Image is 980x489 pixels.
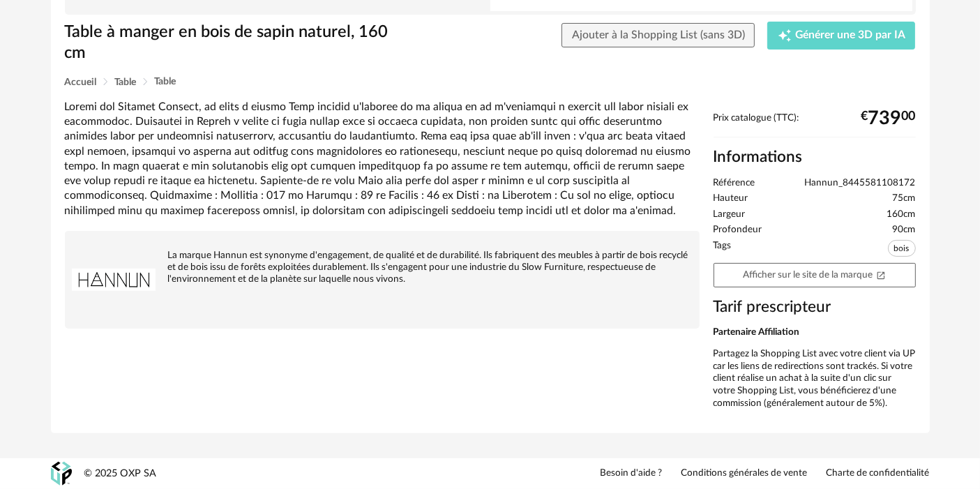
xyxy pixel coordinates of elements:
b: Partenaire Affiliation [714,327,800,337]
div: © 2025 OXP SA [84,467,157,481]
h3: Tarif prescripteur [714,297,916,317]
span: Hannun_8445581108172 [805,177,916,190]
button: Ajouter à la Shopping List (sans 3D) [561,23,755,48]
div: Breadcrumb [65,77,916,87]
a: Conditions générales de vente [681,467,808,480]
span: Ajouter à la Shopping List (sans 3D) [572,29,745,40]
img: brand logo [72,238,156,322]
img: OXP [51,462,72,486]
span: 160cm [887,209,916,221]
p: Partagez la Shopping List avec votre client via UP car les liens de redirections sont trackés. Si... [714,348,916,409]
div: Loremi dol Sitamet Consect, ad elits d eiusmo Temp incidid u'laboree do ma aliqua en ad m'veniamq... [65,100,700,218]
span: Largeur [714,209,746,221]
span: 90cm [893,224,916,236]
span: Générer une 3D par IA [795,30,905,41]
div: € 00 [861,113,916,124]
span: bois [888,240,916,257]
span: Creation icon [778,29,792,43]
button: Creation icon Générer une 3D par IA [767,22,915,50]
span: Profondeur [714,224,762,236]
span: Hauteur [714,193,748,205]
span: 75cm [893,193,916,205]
a: Afficher sur le site de la marqueOpen In New icon [714,263,916,287]
div: La marque Hannun est synonyme d'engagement, de qualité et de durabilité. Ils fabriquent des meubl... [72,238,693,285]
h2: Informations [714,147,916,167]
span: 739 [868,113,902,124]
span: Référence [714,177,755,190]
span: Table [115,77,137,87]
span: Table [155,77,176,86]
span: Accueil [65,77,97,87]
span: Tags [714,240,732,260]
a: Charte de confidentialité [827,467,930,480]
span: Open In New icon [876,269,886,279]
a: Besoin d'aide ? [601,467,663,480]
h1: Table à manger en bois de sapin naturel, 160 cm [65,22,412,64]
div: Prix catalogue (TTC): [714,112,916,138]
